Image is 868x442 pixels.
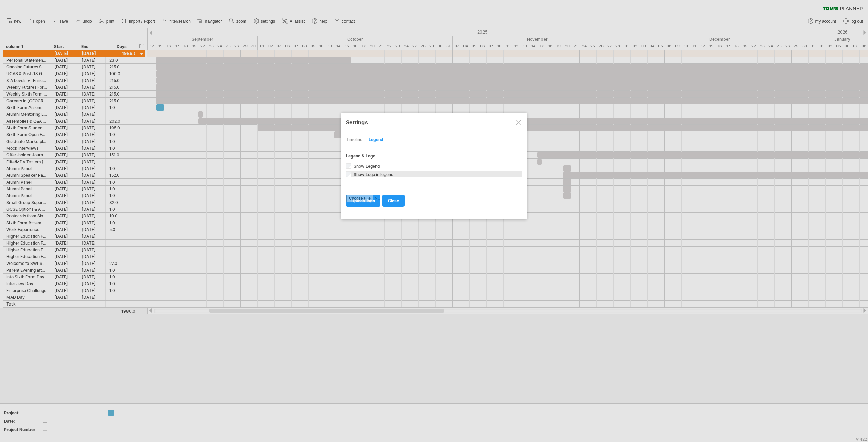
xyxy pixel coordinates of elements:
[346,116,522,128] div: Settings
[352,164,380,169] span: Show Legend
[346,153,522,159] div: Legend & Logo
[351,198,375,203] span: upload logo
[369,134,383,145] div: Legend
[388,198,399,203] span: close
[346,195,380,207] a: upload logo
[352,172,394,177] span: Show Logo in legend
[382,195,405,207] a: close
[346,134,362,145] div: Timeline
